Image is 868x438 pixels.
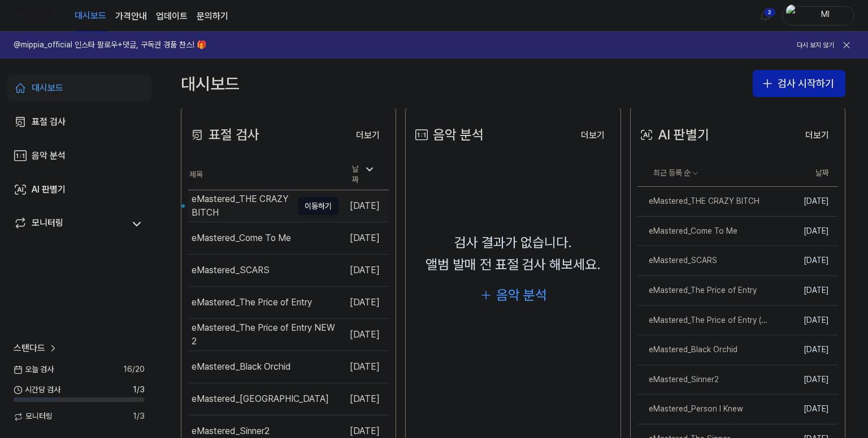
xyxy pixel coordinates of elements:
span: 1 / 3 [133,384,145,396]
div: eMastered_SCARS [637,255,717,266]
div: 대시보드 [32,81,63,95]
th: 날짜 [772,160,838,187]
button: profileMl [782,6,854,25]
a: eMastered_Sinner2 [637,365,772,395]
a: 대시보드 [75,1,106,32]
th: 제목 [188,160,338,190]
button: 더보기 [796,124,838,147]
td: [DATE] [772,395,838,424]
button: 더보기 [572,124,614,147]
a: eMastered_The Price of Entry (NEW) [637,306,772,335]
td: [DATE] [338,318,389,351]
button: 다시 보지 않기 [797,41,834,50]
div: eMastered_[GEOGRAPHIC_DATA] [192,392,329,406]
td: [DATE] [338,190,389,222]
a: 스탠다드 [14,341,59,355]
div: eMastered_The Price of Entry [192,296,312,309]
td: [DATE] [772,216,838,246]
h1: @mippia_official 인스타 팔로우+댓글, 구독권 경품 찬스! 🎁 [14,40,206,51]
div: AI 판별기 [32,183,66,196]
div: eMastered_Sinner2 [637,374,719,386]
a: 표절 검사 [7,108,151,135]
div: eMastered_The Price of Entry [637,285,757,296]
div: eMastered_The Price of Entry NEW2 [192,321,338,348]
div: 음악 분석 [496,284,547,306]
td: [DATE] [338,351,389,383]
a: 업데이트 [156,10,188,23]
button: 이동하기 [298,197,338,215]
div: 모니터링 [32,216,63,232]
div: 대시보드 [181,70,240,97]
td: [DATE] [772,335,838,365]
div: eMastered_Come To Me [192,231,291,245]
div: 날짜 [348,160,380,189]
button: 검사 시작하기 [753,70,845,97]
div: eMastered_Black Orchid [192,360,290,374]
a: eMastered_Person I Knew [637,395,772,424]
span: 모니터링 [14,411,53,422]
td: [DATE] [338,286,389,318]
div: eMastered_THE CRAZY BITCH [192,192,292,220]
span: 스탠다드 [14,341,45,355]
div: 표절 검사 [188,124,259,146]
a: eMastered_Come To Me [637,217,772,246]
td: [DATE] [338,254,389,286]
div: 음악 분석 [32,149,66,163]
a: AI 판별기 [7,176,151,203]
a: eMastered_Black Orchid [637,335,772,365]
span: 오늘 검사 [14,364,54,375]
a: eMastered_THE CRAZY BITCH [637,187,772,216]
a: 대시보드 [7,75,151,102]
td: [DATE] [772,276,838,306]
span: 시간당 검사 [14,384,60,396]
button: 음악 분석 [479,284,547,306]
td: [DATE] [772,365,838,395]
a: eMastered_The Price of Entry [637,276,772,305]
div: 2 [764,8,775,17]
div: 음악 분석 [413,124,484,146]
td: [DATE] [772,305,838,335]
div: eMastered_Person I Knew [637,404,743,415]
div: eMastered_The Price of Entry (NEW) [637,315,772,326]
a: eMastered_SCARS [637,246,772,275]
img: profile [786,5,800,27]
button: 가격안내 [115,10,147,23]
div: eMastered_THE CRAZY BITCH [637,196,759,207]
a: 더보기 [796,123,838,147]
img: 알림 [758,9,772,23]
div: eMastered_Black Orchid [637,344,737,356]
div: 표절 검사 [32,115,66,129]
td: [DATE] [772,246,838,276]
div: eMastered_Sinner2 [192,424,270,438]
span: 16 / 20 [123,364,145,375]
td: [DATE] [338,383,389,415]
button: 더보기 [347,124,389,147]
div: 검사 결과가 없습니다. 앨범 발매 전 표절 검사 해보세요. [426,232,601,275]
a: 더보기 [572,123,614,147]
a: 음악 분석 [7,142,151,169]
a: 더보기 [347,123,389,147]
td: [DATE] [338,222,389,254]
div: Ml [803,9,847,21]
button: 알림2 [756,7,774,25]
div: eMastered_SCARS [192,264,270,277]
td: [DATE] [772,187,838,217]
a: 문의하기 [197,10,228,23]
span: 1 / 3 [133,411,145,422]
div: eMastered_Come To Me [637,226,737,237]
a: 모니터링 [14,216,124,232]
div: AI 판별기 [637,124,709,146]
